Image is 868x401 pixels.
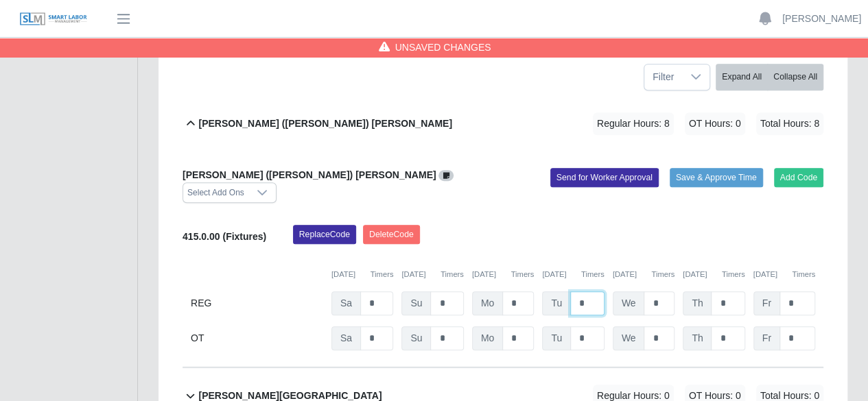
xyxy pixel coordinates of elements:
[782,12,861,26] a: [PERSON_NAME]
[644,64,682,90] span: Filter
[753,326,780,350] span: Fr
[401,269,463,280] div: [DATE]
[191,291,323,315] div: REG
[753,269,815,280] div: [DATE]
[716,64,768,90] button: Expand All
[550,168,659,187] button: Send for Worker Approval
[331,269,393,280] div: [DATE]
[472,326,503,350] span: Mo
[198,117,451,131] b: [PERSON_NAME] ([PERSON_NAME]) [PERSON_NAME]
[183,183,248,202] div: Select Add Ons
[613,326,645,350] span: We
[293,225,356,244] button: ReplaceCode
[511,269,534,280] button: Timers
[792,269,815,280] button: Timers
[183,96,823,151] button: [PERSON_NAME] ([PERSON_NAME]) [PERSON_NAME] Regular Hours: 8 OT Hours: 0 Total Hours: 8
[331,291,361,315] span: Sa
[683,291,712,315] span: Th
[395,40,491,54] span: Unsaved Changes
[670,168,763,187] button: Save & Approve Time
[191,326,323,350] div: OT
[683,269,744,280] div: [DATE]
[767,64,823,90] button: Collapse All
[401,291,431,315] span: Su
[19,12,88,27] img: SLM Logo
[613,291,645,315] span: We
[581,269,605,280] button: Timers
[472,269,534,280] div: [DATE]
[472,291,503,315] span: Mo
[651,269,675,280] button: Timers
[753,291,780,315] span: Fr
[685,112,745,135] span: OT Hours: 0
[183,169,436,180] b: [PERSON_NAME] ([PERSON_NAME]) [PERSON_NAME]
[401,326,431,350] span: Su
[542,269,604,280] div: [DATE]
[441,269,464,280] button: Timers
[716,64,823,90] div: bulk actions
[363,225,420,244] button: DeleteCode
[774,168,824,187] button: Add Code
[438,169,454,180] a: View/Edit Notes
[542,326,571,350] span: Tu
[331,326,361,350] span: Sa
[722,269,745,280] button: Timers
[683,326,712,350] span: Th
[542,291,571,315] span: Tu
[756,112,823,135] span: Total Hours: 8
[593,112,674,135] span: Regular Hours: 8
[183,231,266,242] b: 415.0.00 (Fixtures)
[371,269,394,280] button: Timers
[613,269,675,280] div: [DATE]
